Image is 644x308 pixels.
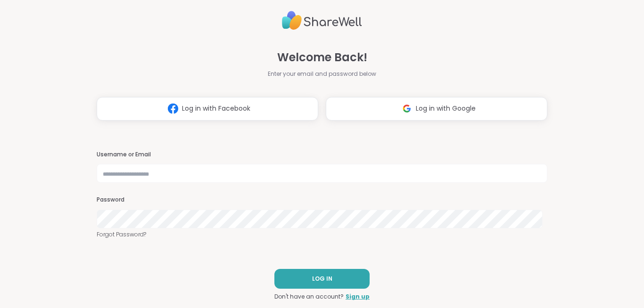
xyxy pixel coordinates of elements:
a: Forgot Password? [97,230,547,239]
h3: Password [97,196,547,204]
span: Don't have an account? [274,292,344,301]
span: Welcome Back! [277,49,367,66]
span: Enter your email and password below [268,70,376,78]
button: LOG IN [274,269,370,289]
a: Sign up [346,292,370,301]
button: Log in with Google [326,97,547,121]
button: Log in with Facebook [97,97,318,121]
span: LOG IN [312,275,332,283]
span: Log in with Google [416,104,476,113]
img: ShareWell Logomark [398,100,416,117]
img: ShareWell Logomark [164,100,182,117]
span: Log in with Facebook [182,104,250,113]
img: ShareWell Logo [282,7,362,34]
h3: Username or Email [97,151,547,159]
